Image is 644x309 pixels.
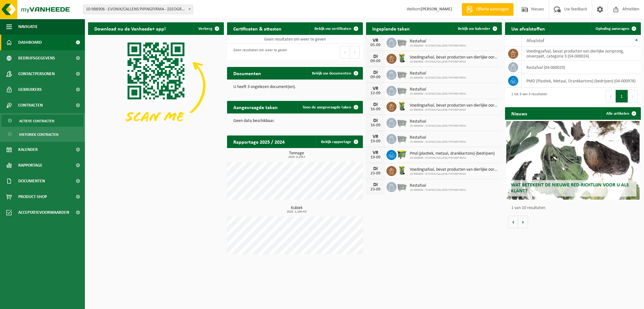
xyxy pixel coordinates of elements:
button: Verberg [193,22,223,35]
span: Bekijk uw kalender [458,27,490,31]
span: 10-986906 - EVONIK/CALLENS PIPINGFIRMA - ANTWERPEN [83,5,193,14]
button: 1 [616,90,628,102]
a: Wat betekent de nieuwe RED-richtlijn voor u als klant? [506,121,639,200]
a: Bekijk rapportage [316,135,362,148]
button: Next [628,90,638,102]
a: Bekijk uw documenten [307,67,362,80]
div: 09-09 [369,75,382,80]
span: 10-986906 - EVONIK/CALLENS PIPINGFIRMA [410,188,466,192]
a: Offerte aanvragen [462,3,514,16]
div: Geen resultaten om weer te geven [230,45,287,59]
div: VR [369,38,382,43]
h3: Tonnage [230,151,363,159]
span: 10-986906 - EVONIK/CALLENS PIPINGFIRMA [410,124,466,128]
img: WB-2500-GAL-GY-01 [397,181,407,192]
h2: Nieuws [505,107,533,119]
div: DI [369,118,382,123]
div: DI [369,54,382,59]
span: 2025: 1,100 m3 [230,210,363,213]
div: 23-09 [369,187,382,192]
button: Previous [606,90,616,102]
span: Bekijk uw documenten [312,71,351,75]
div: 16-09 [369,123,382,128]
span: 10-986906 - EVONIK/CALLENS PIPINGFIRMA [410,92,466,96]
button: Volgende [518,216,528,228]
h2: Ingeplande taken [366,22,416,35]
span: Voedingsafval, bevat producten van dierlijke oorsprong, onverpakt, categorie 3 [410,103,499,108]
div: 12-09 [369,91,382,96]
strong: [PERSON_NAME] [421,7,452,12]
span: Restafval [410,183,466,188]
button: Vorige [508,216,518,228]
span: Offerte aanvragen [475,6,510,13]
td: voedingsafval, bevat producten van dierlijke oorsprong, onverpakt, categorie 3 (04-000024) [522,47,641,61]
button: Next [350,46,360,58]
div: DI [369,70,382,75]
span: 10-986906 - EVONIK/CALLENS PIPINGFIRMA [410,140,466,144]
img: WB-2500-GAL-GY-01 [397,37,407,47]
h2: Certificaten & attesten [227,22,288,35]
span: Documenten [18,173,45,189]
span: Gebruikers [18,82,42,97]
div: VR [369,86,382,91]
a: Actieve contracten [2,115,83,127]
div: 23-09 [369,171,382,176]
div: 19-09 [369,155,382,160]
span: Contactpersonen [18,66,55,82]
span: 10-986906 - EVONIK/CALLENS PIPINGFIRMA [410,172,499,176]
img: WB-0140-HPE-GN-50 [397,101,407,112]
a: Ophaling aanvragen [591,22,640,35]
img: WB-2500-GAL-GY-01 [397,133,407,144]
span: Bekijk uw certificaten [314,27,351,31]
span: 10-986906 - EVONIK/CALLENS PIPINGFIRMA [410,108,499,112]
span: Wat betekent de nieuwe RED-richtlijn voor u als klant? [511,183,629,194]
span: Restafval [410,71,466,76]
a: Bekijk uw kalender [453,22,501,35]
span: Voedingsafval, bevat producten van dierlijke oorsprong, onverpakt, categorie 3 [410,55,499,60]
div: 19-09 [369,139,382,144]
span: Rapportage [18,157,42,173]
span: Toon de aangevraagde taken [303,105,351,109]
span: Restafval [410,87,466,92]
h3: Kubiek [230,206,363,213]
div: 1 tot 3 van 3 resultaten [508,89,547,103]
h2: Download nu de Vanheede+ app! [88,22,172,35]
span: 10-986906 - EVONIK/CALLENS PIPINGFIRMA [410,156,495,160]
a: Bekijk uw certificaten [309,22,362,35]
span: 10-986906 - EVONIK/CALLENS PIPINGFIRMA [410,60,499,64]
img: WB-2500-GAL-GY-01 [397,117,407,128]
span: Pmd (plastiek, metaal, drankkartons) (bedrijven) [410,151,495,156]
div: DI [369,102,382,107]
td: Geen resultaten om weer te geven [227,35,363,44]
h2: Uw afvalstoffen [505,22,551,35]
img: WB-0140-HPE-GN-50 [397,165,407,176]
td: restafval (04-000029) [522,61,641,74]
div: VR [369,134,382,139]
p: Geen data beschikbaar. [233,119,357,123]
h2: Aangevraagde taken [227,101,284,113]
img: WB-1100-HPE-GN-50 [397,149,407,160]
span: Restafval [410,39,466,44]
h2: Documenten [227,67,267,79]
a: Toon de aangevraagde taken [297,101,362,113]
span: Contracten [18,97,43,113]
img: WB-0140-HPE-GN-50 [397,53,407,63]
h2: Rapportage 2025 / 2024 [227,135,291,148]
span: Dashboard [18,35,42,50]
span: Voedingsafval, bevat producten van dierlijke oorsprong, onverpakt, categorie 3 [410,167,499,172]
span: Bedrijfsgegevens [18,50,55,66]
p: U heeft 3 ongelezen document(en). [233,85,357,89]
p: 1 van 10 resultaten [511,206,638,210]
a: Historiek contracten [2,128,83,140]
span: Restafval [410,119,466,124]
span: Ophaling aanvragen [596,27,629,31]
span: Navigatie [18,19,38,35]
span: 10-986906 - EVONIK/CALLENS PIPINGFIRMA [410,76,466,80]
span: Restafval [410,135,466,140]
span: Verberg [198,27,212,31]
span: Actieve contracten [19,115,54,127]
span: 10-986906 - EVONIK/CALLENS PIPINGFIRMA - ANTWERPEN [83,5,193,14]
span: Historiek contracten [19,129,58,141]
img: WB-2500-GAL-GY-01 [397,69,407,80]
button: Previous [340,46,350,58]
